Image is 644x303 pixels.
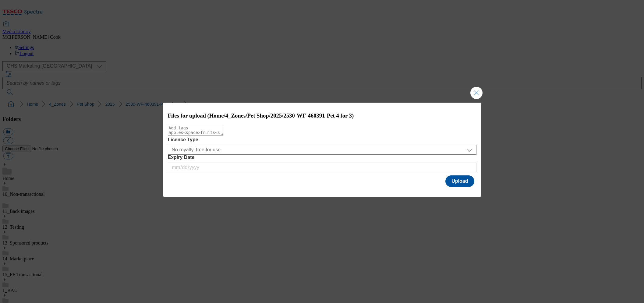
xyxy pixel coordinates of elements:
[470,87,483,99] button: Close Modal
[163,103,481,197] div: Modal
[168,137,476,143] label: Licence Type
[168,112,476,119] h3: Files for upload (Home/4_Zones/Pet Shop/2025/2530-WF-460391-Pet 4 for 3)
[168,155,476,160] label: Expiry Date
[445,175,474,187] button: Upload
